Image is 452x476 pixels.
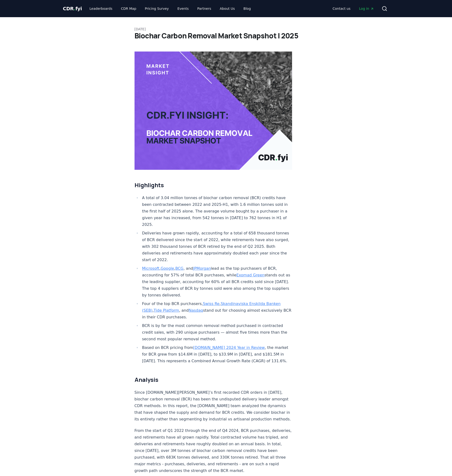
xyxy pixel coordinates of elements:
a: Pricing Survey [141,4,172,13]
a: Blog [240,4,255,13]
li: Deliveries have grown rapidly, accounting for a total of 658 thousand tonnes of BCR delivered sin... [141,230,292,263]
a: Leaderboards [86,4,116,13]
h2: Highlights [135,181,292,189]
span: Log in [359,6,374,11]
span: . [74,6,75,11]
li: A total of 3.04 million tonnes of biochar carbon removal (BCR) credits have been contracted betwe... [141,195,292,228]
a: Contact us [329,4,354,13]
a: Events [174,4,192,13]
h2: Analysis [135,376,292,383]
li: , , , and lead as the top purchasers of BCR, accounting for 57% of total BCR purchases, while sta... [141,265,292,299]
li: Based on BCR pricing from , the market for BCR grew from $14.6M in [DATE], to $33.9M in [DATE], a... [141,344,292,364]
a: Partners [193,4,215,13]
a: JPMorgan [193,266,211,271]
p: Since [DOMAIN_NAME][PERSON_NAME]’s first recorded CDR orders in [DATE], biochar carbon removal (B... [135,389,292,423]
a: CDR.fyi [63,5,82,12]
a: Microsoft [142,266,160,271]
p: From the start of Q1 2022 through the end of Q4 2024, BCR purchases, deliveries, and retirements ... [135,427,292,474]
li: BCR is by far the most common removal method purchased in contracted credit sales, with 290 uniqu... [141,322,292,342]
a: Nasdaq [189,308,203,313]
a: Exomad Green [236,273,265,277]
img: blog post image [135,52,292,170]
nav: Main [86,4,255,13]
a: [DOMAIN_NAME] 2024 Year in Review [193,345,265,350]
a: CDR Map [117,4,140,13]
h1: Biochar Carbon Removal Market Snapshot | 2025 [135,31,318,40]
a: BCG [175,266,183,271]
a: Tide Platform [154,308,179,313]
a: About Us [216,4,239,13]
p: [DATE] [135,27,318,31]
a: Log in [355,4,378,13]
a: Swiss Re [203,301,219,306]
li: Four of the top BCR purchasers, , , , and stand out for choosing almost exclusively BCR in their ... [141,300,292,321]
span: CDR fyi [63,6,82,11]
a: Google [161,266,174,271]
nav: Main [329,4,378,13]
